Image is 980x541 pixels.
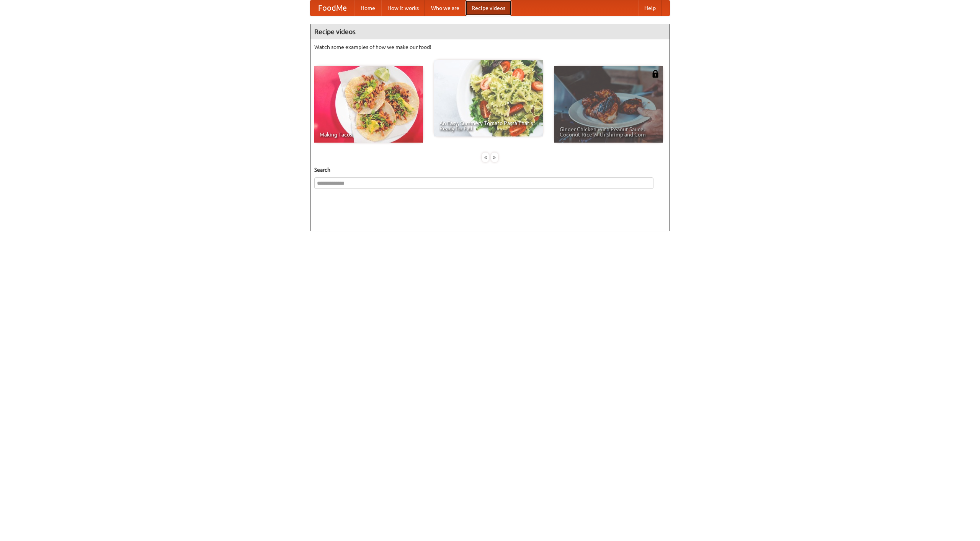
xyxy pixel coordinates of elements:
p: Watch some examples of how we make our food! [314,43,666,51]
h4: Recipe videos [310,24,670,39]
span: Making Tacos [320,132,418,137]
div: » [491,153,498,162]
span: An Easy, Summery Tomato Pasta That's Ready for Fall [439,120,537,131]
div: « [482,153,489,162]
a: Help [638,0,662,16]
h5: Search [314,166,666,174]
a: Making Tacos [314,66,423,143]
a: Home [354,0,381,16]
a: How it works [381,0,425,16]
a: An Easy, Summery Tomato Pasta That's Ready for Fall [434,60,543,136]
a: Who we are [425,0,465,16]
img: 483408.png [652,70,659,78]
a: FoodMe [310,0,354,16]
a: Recipe videos [465,0,511,16]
